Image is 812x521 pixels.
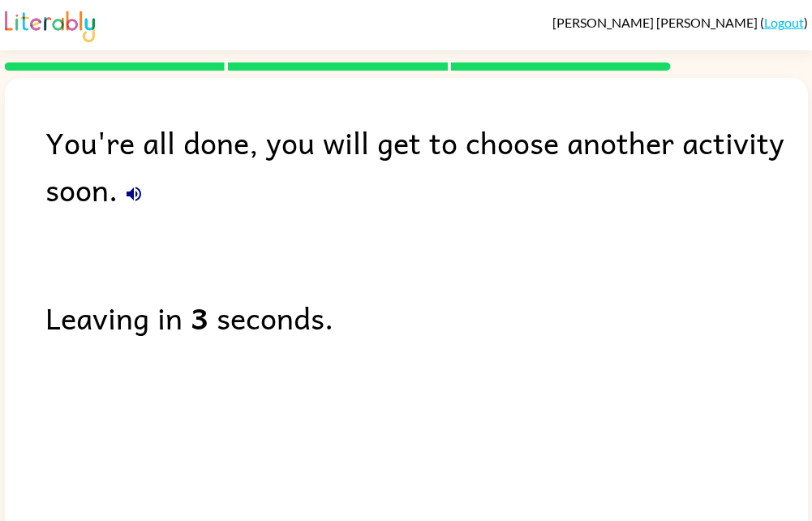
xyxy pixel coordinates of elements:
div: You're all done, you will get to choose another activity soon. [45,118,808,213]
img: Literably [5,6,95,42]
a: Logout [764,15,804,30]
span: [PERSON_NAME] [PERSON_NAME] [552,15,760,30]
div: Leaving in seconds. [45,294,808,341]
b: 3 [191,294,208,341]
div: ( ) [552,15,808,30]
